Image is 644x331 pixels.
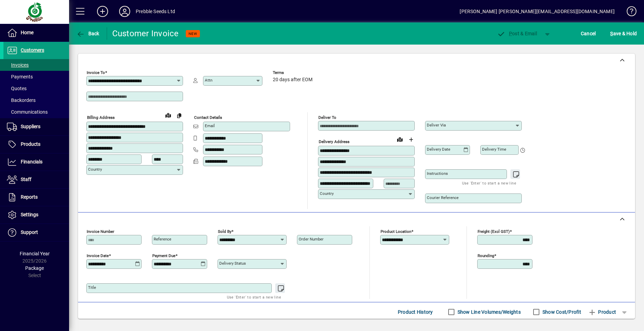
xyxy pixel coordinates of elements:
[154,237,171,242] mat-label: Reference
[3,206,69,224] a: Settings
[152,253,175,258] mat-label: Payment due
[585,306,619,318] button: Product
[21,47,44,53] span: Customers
[3,118,69,135] a: Suppliers
[427,195,459,200] mat-label: Courier Reference
[273,77,313,83] span: 20 days after EOM
[610,28,637,39] span: ave & Hold
[88,167,102,172] mat-label: Country
[21,177,31,182] span: Staff
[112,28,179,39] div: Customer Invoice
[398,306,433,318] span: Product History
[21,30,33,35] span: Home
[493,27,540,40] button: Post & Email
[21,194,38,200] span: Reports
[75,27,101,40] button: Back
[320,191,334,196] mat-label: Country
[136,6,175,17] div: Prebble Seeds Ltd
[163,110,174,121] a: View on map
[69,27,107,40] app-page-header-button: Back
[3,224,69,241] a: Support
[405,134,416,145] button: Choose address
[3,59,69,71] a: Invoices
[21,229,38,235] span: Support
[462,179,516,187] mat-hint: Use 'Enter' to start a new line
[478,229,510,234] mat-label: Freight (excl GST)
[20,251,50,256] span: Financial Year
[218,229,231,234] mat-label: Sold by
[299,237,324,242] mat-label: Order number
[21,212,38,217] span: Settings
[227,293,281,301] mat-hint: Use 'Enter' to start a new line
[3,189,69,206] a: Reports
[114,5,136,18] button: Profile
[3,71,69,83] a: Payments
[588,306,616,318] span: Product
[21,159,42,164] span: Financials
[21,124,40,129] span: Suppliers
[21,141,40,147] span: Products
[427,171,448,176] mat-label: Instructions
[482,147,506,152] mat-label: Delivery time
[541,309,581,315] label: Show Cost/Profit
[7,74,33,79] span: Payments
[7,97,36,103] span: Backorders
[509,31,512,36] span: P
[456,309,521,315] label: Show Line Volumes/Weights
[87,229,114,234] mat-label: Invoice number
[25,265,44,271] span: Package
[273,70,314,75] span: Terms
[622,1,635,24] a: Knowledge Base
[205,123,215,128] mat-label: Email
[608,27,638,40] button: Save & Hold
[76,31,99,36] span: Back
[497,31,537,36] span: ost & Email
[427,147,450,152] mat-label: Delivery date
[460,6,615,17] div: [PERSON_NAME] [PERSON_NAME][EMAIL_ADDRESS][DOMAIN_NAME]
[174,110,185,121] button: Copy to Delivery address
[87,253,109,258] mat-label: Invoice date
[395,306,436,318] button: Product History
[88,285,96,290] mat-label: Title
[318,115,336,120] mat-label: Deliver To
[7,109,48,115] span: Communications
[3,24,69,41] a: Home
[478,253,494,258] mat-label: Rounding
[189,31,197,36] span: NEW
[394,134,405,145] a: View on map
[219,261,246,266] mat-label: Delivery status
[3,94,69,106] a: Backorders
[581,28,596,39] span: Cancel
[3,136,69,153] a: Products
[92,5,114,18] button: Add
[7,62,29,68] span: Invoices
[3,153,69,171] a: Financials
[381,229,411,234] mat-label: Product location
[610,31,613,36] span: S
[3,83,69,94] a: Quotes
[427,123,446,127] mat-label: Deliver via
[3,106,69,118] a: Communications
[87,70,105,75] mat-label: Invoice To
[579,27,598,40] button: Cancel
[3,171,69,188] a: Staff
[205,78,212,83] mat-label: Attn
[7,86,27,91] span: Quotes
